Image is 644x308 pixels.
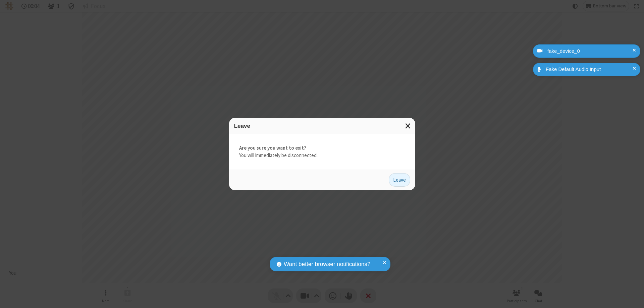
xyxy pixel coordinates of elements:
strong: Are you sure you want to exit? [239,144,405,152]
button: Close modal [401,118,415,134]
div: You will immediately be disconnected. [229,134,415,169]
button: Leave [389,173,410,187]
div: fake_device_0 [545,47,635,55]
span: Want better browser notifications? [284,260,370,269]
h3: Leave [234,123,410,129]
div: Fake Default Audio Input [543,66,635,73]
